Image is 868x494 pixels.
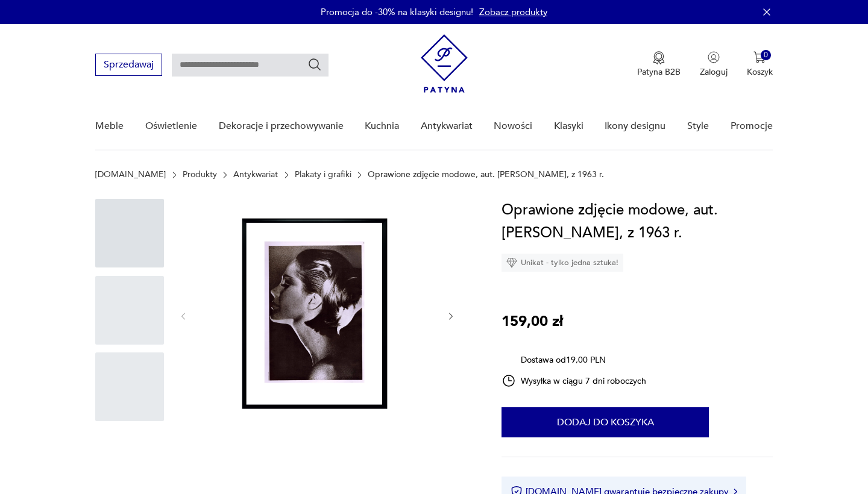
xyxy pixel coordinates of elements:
[95,54,162,76] button: Sprzedawaj
[761,50,771,60] div: 0
[95,170,166,180] a: [DOMAIN_NAME]
[95,103,124,149] a: Meble
[502,352,646,367] div: Dostawa od 19,00 PLN
[421,34,468,93] img: Patyna - sklep z meblami i dekoracjami vintage
[653,51,665,64] img: Ikona medalu
[637,66,681,78] p: Patyna B2B
[95,61,162,70] a: Sprzedawaj
[554,103,583,149] a: Klasyki
[708,51,720,63] img: Ikonka użytkownika
[295,170,351,180] a: Plakaty i grafiki
[219,103,344,149] a: Dekoracje i przechowywanie
[502,352,516,367] img: Ikona dostawy
[506,257,517,268] img: Ikona diamentu
[700,66,728,78] p: Zaloguj
[365,103,399,149] a: Kuchnia
[502,407,709,437] button: Dodaj do koszyka
[368,170,604,180] p: Oprawione zdjęcie modowe, aut. [PERSON_NAME], z 1963 r.
[747,66,773,78] p: Koszyk
[731,103,773,149] a: Promocje
[494,103,532,149] a: Nowości
[753,51,766,63] img: Ikona koszyka
[502,310,563,333] p: 159,00 zł
[233,170,278,180] a: Antykwariat
[687,103,709,149] a: Style
[145,103,197,149] a: Oświetlenie
[201,199,433,431] img: Zdjęcie produktu Oprawione zdjęcie modowe, aut. Norman Eales, z 1963 r.
[502,254,623,272] div: Unikat - tylko jedna sztuka!
[747,51,773,78] button: 0Koszyk
[502,199,772,245] h1: Oprawione zdjęcie modowe, aut. [PERSON_NAME], z 1963 r.
[321,6,473,18] p: Promocja do -30% na klasyki designu!
[637,51,681,78] a: Ikona medaluPatyna B2B
[605,103,665,149] a: Ikony designu
[421,103,473,149] a: Antykwariat
[502,374,646,388] div: Wysyłka w ciągu 7 dni roboczych
[700,51,728,78] button: Zaloguj
[637,51,681,78] button: Patyna B2B
[479,6,547,18] a: Zobacz produkty
[183,170,217,180] a: Produkty
[307,57,322,72] button: Szukaj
